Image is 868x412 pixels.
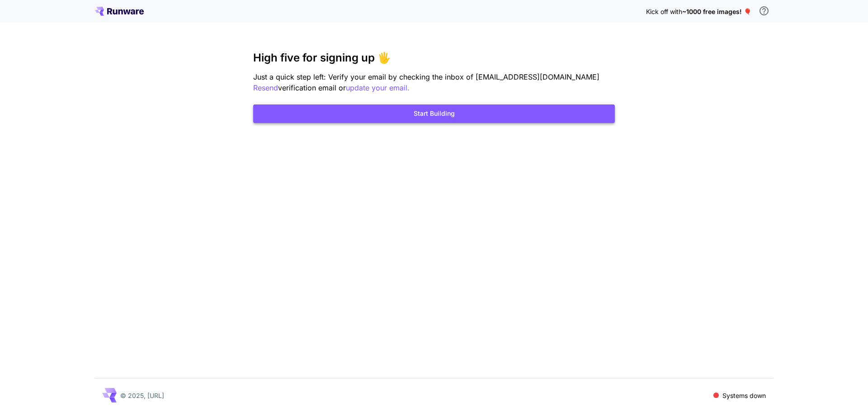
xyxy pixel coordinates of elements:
span: Kick off with [646,8,682,15]
button: update your email. [346,82,410,94]
button: In order to qualify for free credit, you need to sign up with a business email address and click ... [755,2,773,20]
button: Resend [253,82,278,94]
p: Systems down [722,391,766,400]
span: Just a quick step left: Verify your email by checking the inbox of [EMAIL_ADDRESS][DOMAIN_NAME] [253,72,599,81]
h3: High five for signing up 🖐️ [253,52,615,64]
button: Start Building [253,104,615,123]
span: ~1000 free images! 🎈 [682,8,751,15]
span: verification email or [278,83,346,92]
p: © 2025, [URL] [120,391,164,400]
